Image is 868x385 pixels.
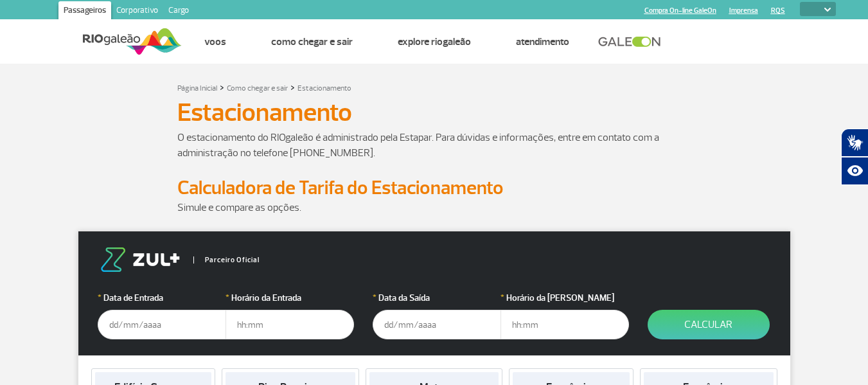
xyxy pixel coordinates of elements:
a: Voos [204,35,226,48]
a: Compra On-line GaleOn [644,6,716,15]
a: Atendimento [516,35,569,48]
p: O estacionamento do RIOgaleão é administrado pela Estapar. Para dúvidas e informações, entre em c... [177,130,691,161]
a: Cargo [163,1,194,22]
input: hh:mm [226,310,354,339]
label: Horário da [PERSON_NAME] [500,291,629,305]
a: Passageiros [58,1,111,22]
input: dd/mm/aaaa [373,310,501,339]
button: Abrir tradutor de língua de sinais. [841,129,868,157]
a: > [220,80,224,94]
a: Como chegar e sair [227,84,288,93]
h1: Estacionamento [177,102,691,123]
label: Horário da Entrada [226,291,354,305]
input: dd/mm/aaaa [98,310,226,339]
a: Explore RIOgaleão [398,35,471,48]
input: hh:mm [500,310,629,339]
button: Abrir recursos assistivos. [841,157,868,185]
a: Página Inicial [177,84,217,93]
div: Plugin de acessibilidade da Hand Talk. [841,129,868,185]
span: Parceiro Oficial [193,256,260,264]
a: Imprensa [729,6,758,15]
a: RQS [771,6,785,15]
button: Calcular [648,310,770,339]
label: Data de Entrada [98,291,226,305]
a: > [290,80,295,94]
img: logo-zul.png [98,247,182,272]
label: Data da Saída [373,291,501,305]
a: Corporativo [111,1,163,22]
a: Como chegar e sair [271,35,353,48]
p: Simule e compare as opções. [177,200,691,215]
h2: Calculadora de Tarifa do Estacionamento [177,176,691,200]
a: Estacionamento [297,84,351,93]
